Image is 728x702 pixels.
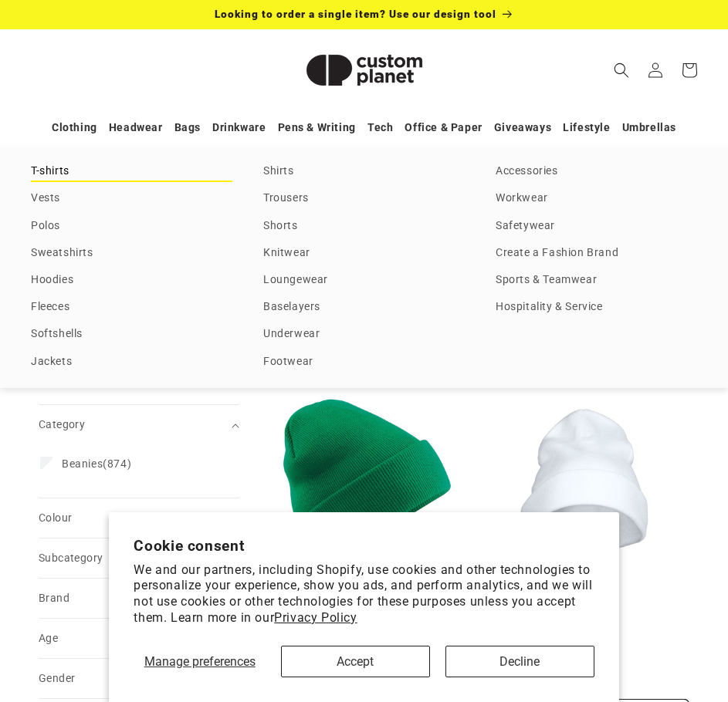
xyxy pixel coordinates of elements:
span: Gender [39,672,75,684]
a: Privacy Policy [274,610,357,625]
summary: Category (0 selected) [39,405,239,444]
h2: Cookie consent [134,537,594,555]
span: Brand [39,592,69,604]
a: Jackets [31,352,232,373]
span: Category [39,418,85,430]
a: Sports & Teamwear [496,270,697,291]
a: Tech [367,114,393,141]
a: Knitwear [263,243,465,264]
summary: Colour (0 selected) [39,498,239,538]
a: Office & Paper [405,114,482,141]
a: Fleeces [31,297,232,318]
p: We and our partners, including Shopify, use cookies and other technologies to personalize your ex... [134,562,594,626]
a: Safetywear [496,216,697,237]
a: Bags [174,114,201,141]
a: Headwear [109,114,163,141]
summary: Brand (0 selected) [39,579,239,618]
a: Hoodies [31,270,232,291]
a: Softshells [31,324,232,345]
a: Giveaways [494,114,551,141]
span: Manage preferences [144,654,256,669]
summary: Age (0 selected) [39,619,239,658]
summary: Search [604,53,638,87]
a: Hospitality & Service [496,297,697,318]
summary: Subcategory (0 selected) [39,538,239,578]
a: Loungewear [263,270,465,291]
a: Workwear [496,188,697,209]
a: Vests [31,188,232,209]
a: Lifestyle [563,114,610,141]
a: Shirts [263,161,465,182]
a: Pens & Writing [278,114,356,141]
span: Subcategory [39,552,103,564]
a: Custom Planet [281,29,447,110]
a: Underwear [263,324,465,345]
button: Decline [445,646,594,677]
a: Clothing [52,114,97,141]
a: Accessories [496,161,697,182]
a: Shorts [263,216,465,237]
span: (874) [62,457,131,471]
button: Accept [281,646,430,677]
a: Drinkware [212,114,266,141]
span: Age [39,632,58,644]
img: Custom Planet [287,35,442,105]
span: Colour [39,511,72,524]
a: Create a Fashion Brand [496,243,697,264]
summary: Gender (0 selected) [39,659,239,698]
button: Manage preferences [134,646,266,677]
a: Footwear [263,352,465,373]
a: Baselayers [263,297,465,318]
span: Beanies [62,457,103,470]
a: Umbrellas [622,114,676,141]
a: T-shirts [31,161,232,182]
a: Trousers [263,188,465,209]
a: Sweatshirts [31,243,232,264]
span: Looking to order a single item? Use our design tool [215,8,496,20]
a: Polos [31,216,232,237]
